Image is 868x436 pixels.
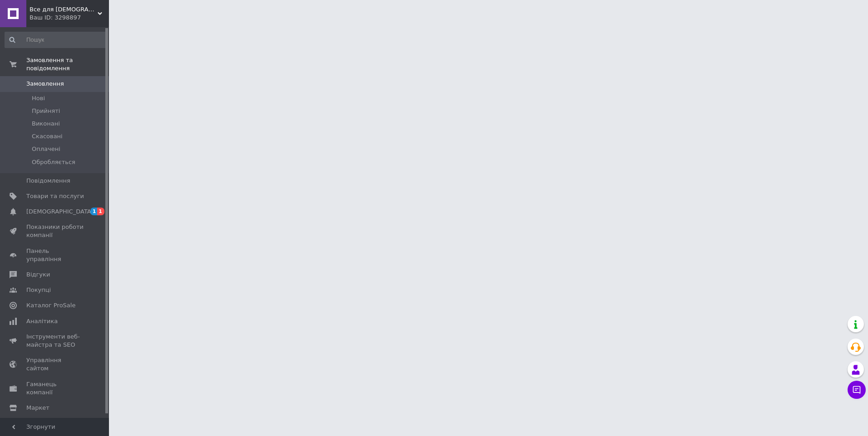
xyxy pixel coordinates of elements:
[30,14,109,22] div: Ваш ID: 3298897
[32,107,60,115] span: Прийняті
[32,158,75,166] span: Обробляється
[848,381,866,399] button: Чат з покупцем
[26,286,51,294] span: Покупці
[26,56,109,73] span: Замовлення та повідомлення
[32,120,60,128] span: Виконані
[90,208,98,215] span: 1
[26,380,84,397] span: Гаманець компанії
[26,192,84,200] span: Товари та послуги
[32,132,63,140] span: Скасовані
[32,94,45,102] span: Нові
[26,333,84,349] span: Інструменти веб-майстра та SEO
[26,208,94,216] span: [DEMOGRAPHIC_DATA]
[26,356,84,373] span: Управління сайтом
[26,223,84,239] span: Показники роботи компанії
[26,317,58,325] span: Аналітика
[26,301,75,310] span: Каталог ProSale
[97,208,104,215] span: 1
[26,404,49,412] span: Маркет
[26,177,70,185] span: Повідомлення
[26,80,64,88] span: Замовлення
[30,5,98,14] span: Все для шиття
[26,247,84,263] span: Панель управління
[26,271,50,279] span: Відгуки
[32,145,60,153] span: Оплачені
[5,32,107,48] input: Пошук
